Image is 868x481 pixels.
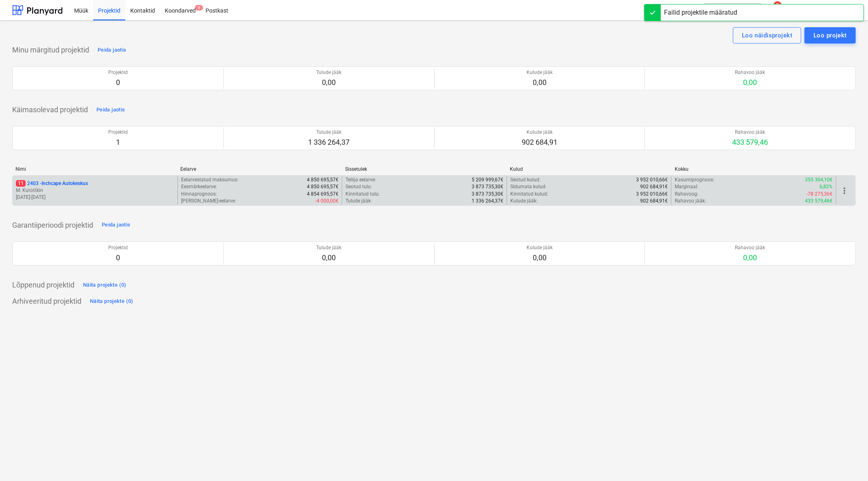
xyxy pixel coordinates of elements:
[640,183,668,190] p: 902 684,91€
[16,194,174,201] p: [DATE] - [DATE]
[102,220,130,230] div: Peida jaotis
[16,180,174,201] div: 112403 -Inchcape AutokeskusM. Kurotškin[DATE]-[DATE]
[108,129,128,136] p: Projektid
[820,183,833,190] p: 6,82%
[640,198,668,205] p: 902 684,91€
[181,198,236,205] p: [PERSON_NAME]-eelarve :
[195,5,203,11] span: 3
[732,137,768,147] p: 433 579,46
[733,27,801,44] button: Loo näidisprojekt
[108,69,128,76] p: Projektid
[181,183,217,190] p: Eesmärkeelarve :
[12,220,93,230] p: Garantiiperioodi projektid
[510,183,547,190] p: Sidumata kulud :
[735,78,765,87] p: 0,00
[81,279,129,292] button: Näita projekte (0)
[735,69,765,76] p: Rahavoo jääk
[345,166,503,172] div: Sissetulek
[307,183,339,190] p: 4 850 695,57€
[636,191,668,198] p: 3 952 010,66€
[472,191,503,198] p: 3 873 735,30€
[805,198,833,205] p: 433 579,46€
[742,30,792,41] div: Loo näidisprojekt
[181,176,238,183] p: Eelarvestatud maksumus :
[636,176,668,183] p: 3 952 010,66€
[316,244,341,251] p: Tulude jääk
[316,69,341,76] p: Tulude jääk
[108,78,128,87] p: 0
[108,244,128,251] p: Projektid
[510,176,540,183] p: Seotud kulud :
[12,280,74,290] p: Lõppenud projektid
[12,105,88,115] p: Käimasolevad projektid
[805,27,856,44] button: Loo projekt
[675,166,833,172] div: Kokku
[472,183,503,190] p: 3 873 735,30€
[96,44,128,57] button: Peida jaotis
[16,180,88,187] p: 2403 - Inchcape Autokeskus
[510,166,668,172] div: Kulud
[316,78,341,87] p: 0,00
[96,105,125,115] div: Peida jaotis
[345,198,372,205] p: Tulude jääk :
[315,198,339,205] p: -4 000,00€
[732,129,768,136] p: Rahavoo jääk
[675,198,706,205] p: Rahavoo jääk :
[12,296,81,306] p: Arhiveeritud projektid
[664,8,737,17] div: Failid projektile määratud
[90,297,133,306] div: Näita projekte (0)
[100,219,132,232] button: Peida jaotis
[813,30,847,41] div: Loo projekt
[83,281,127,290] div: Näita projekte (0)
[108,253,128,263] p: 0
[308,137,350,147] p: 1 336 264,37
[307,176,339,183] p: 4 850 695,57€
[675,183,698,190] p: Marginaal :
[675,176,714,183] p: Kasumiprognoos :
[316,253,341,263] p: 0,00
[98,46,126,55] div: Peida jaotis
[522,129,558,136] p: Kulude jääk
[527,69,553,76] p: Kulude jääk
[108,137,128,147] p: 1
[527,253,553,263] p: 0,00
[805,176,833,183] p: 355 304,10€
[180,166,339,172] div: Eelarve
[88,295,136,308] button: Näita projekte (0)
[472,198,503,205] p: 1 336 264,37€
[472,176,503,183] p: 5 209 999,67€
[675,191,698,198] p: Rahavoog :
[735,253,765,263] p: 0,00
[12,45,89,55] p: Minu märgitud projektid
[527,244,553,251] p: Kulude jääk
[345,191,380,198] p: Kinnitatud tulu :
[345,183,372,190] p: Seotud tulu :
[510,198,538,205] p: Kulude jääk :
[527,78,553,87] p: 0,00
[840,186,849,196] span: more_vert
[307,191,339,198] p: 4 854 695,57€
[94,103,127,116] button: Peida jaotis
[345,176,376,183] p: Tellija eelarve :
[16,187,174,194] p: M. Kurotškin
[15,166,174,172] div: Nimi
[181,191,217,198] p: Hinnaprognoos :
[308,129,350,136] p: Tulude jääk
[522,137,558,147] p: 902 684,91
[510,191,548,198] p: Kinnitatud kulud :
[735,244,765,251] p: Rahavoo jääk
[16,180,26,187] span: 11
[807,191,833,198] p: -78 275,36€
